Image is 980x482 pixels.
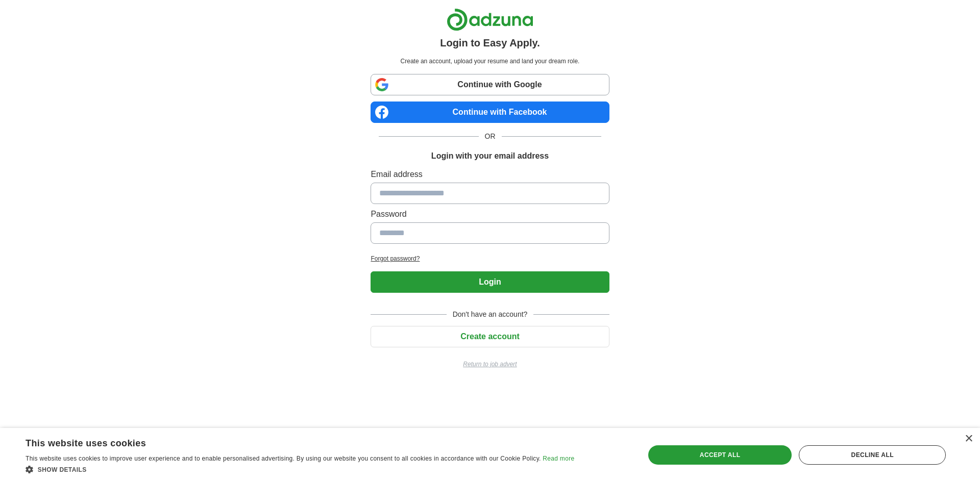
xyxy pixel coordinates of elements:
[440,35,540,50] h1: Login to Easy Apply.
[26,434,549,449] div: This website uses cookies
[26,464,574,474] div: Show details
[431,150,549,162] h1: Login with your email address
[371,74,609,95] a: Continue with Google
[479,131,502,142] span: OR
[371,102,609,123] a: Continue with Facebook
[26,455,541,462] span: This website uses cookies to improve user experience and to enable personalised advertising. By u...
[373,57,607,66] p: Create an account, upload your resume and land your dream role.
[543,455,574,462] a: Read more, opens a new window
[799,445,946,465] div: Decline all
[648,445,792,465] div: Accept all
[371,208,609,220] label: Password
[371,332,609,341] a: Create account
[371,360,609,369] a: Return to job advert
[371,254,609,263] a: Forgot password?
[447,8,533,31] img: Adzuna logo
[371,168,609,181] label: Email address
[965,435,972,443] div: Close
[447,309,534,320] span: Don't have an account?
[371,326,609,347] button: Create account
[371,271,609,293] button: Login
[38,466,87,473] span: Show details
